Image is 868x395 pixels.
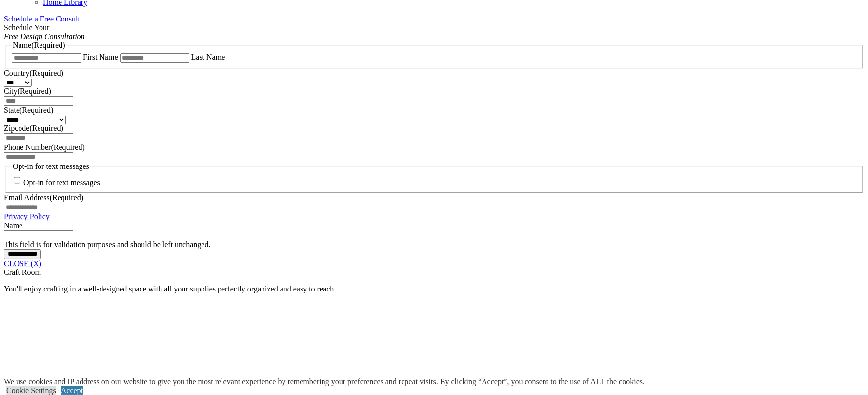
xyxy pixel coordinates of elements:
[23,179,100,187] label: Opt-in for text messages
[50,193,83,202] span: (Required)
[51,143,84,151] span: (Required)
[4,15,80,23] a: Schedule a Free Consult (opens a dropdown menu)
[31,41,65,49] span: (Required)
[4,69,63,77] label: Country
[4,32,85,41] em: Free Design Consultation
[29,124,63,132] span: (Required)
[4,377,645,386] div: We use cookies and IP address on our website to give you the most relevant experience by remember...
[4,268,41,276] span: Craft Room
[29,69,63,77] span: (Required)
[12,162,90,171] legend: Opt-in for text messages
[12,41,66,50] legend: Name
[4,285,864,293] p: You'll enjoy crafting in a well-designed space with all your supplies perfectly organized and eas...
[4,124,63,132] label: Zipcode
[20,106,53,114] span: (Required)
[4,221,22,229] label: Name
[61,386,83,395] a: Accept
[4,259,41,268] a: CLOSE (X)
[4,23,85,41] span: Schedule Your
[6,386,56,395] a: Cookie Settings
[4,143,85,151] label: Phone Number
[4,212,50,221] a: Privacy Policy
[4,87,51,95] label: City
[83,53,118,61] label: First Name
[4,240,864,249] div: This field is for validation purposes and should be left unchanged.
[18,87,51,95] span: (Required)
[191,53,225,61] label: Last Name
[4,106,53,114] label: State
[4,193,83,202] label: Email Address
